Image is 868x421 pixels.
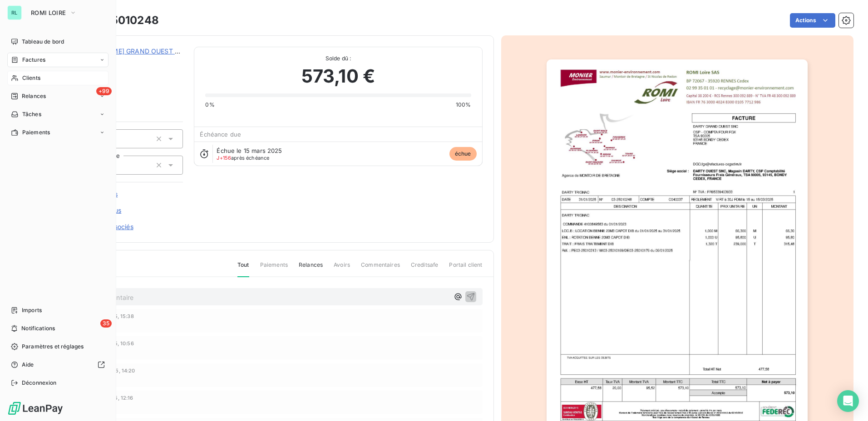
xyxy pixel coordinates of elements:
[71,47,188,55] a: [PERSON_NAME] GRAND OUEST SNC
[217,155,269,161] span: après échéance
[7,5,22,20] div: RL
[7,401,64,416] img: Logo LeanPay
[96,87,112,95] span: +99
[449,261,482,276] span: Portail client
[22,74,40,82] span: Clients
[85,12,159,29] h3: 03-25010248
[22,92,46,100] span: Relances
[22,38,64,46] span: Tableau de bord
[205,101,214,109] span: 0%
[22,128,50,137] span: Paiements
[260,261,288,276] span: Paiements
[100,319,112,328] span: 35
[7,303,108,318] a: Imports
[361,261,400,276] span: Commentaires
[837,390,859,412] div: Open Intercom Messenger
[22,379,57,387] span: Déconnexion
[21,324,55,333] span: Notifications
[22,343,84,351] span: Paramètres et réglages
[22,56,45,64] span: Factures
[301,63,375,90] span: 573,10 €
[200,131,241,138] span: Échéance due
[237,261,249,277] span: Tout
[71,58,183,65] span: C040037
[449,147,477,161] span: échue
[7,339,108,354] a: Paramètres et réglages
[7,125,108,140] a: Paiements
[299,261,323,276] span: Relances
[22,306,42,314] span: Imports
[217,155,231,161] span: J+156
[790,13,835,28] button: Actions
[7,34,108,49] a: Tableau de bord
[7,107,108,122] a: Tâches
[22,110,41,118] span: Tâches
[205,54,471,63] span: Solde dû :
[22,361,34,369] span: Aide
[31,9,66,16] span: ROMI LOIRE
[411,261,439,276] span: Creditsafe
[456,101,471,109] span: 100%
[217,147,282,154] span: Échue le 15 mars 2025
[334,261,350,276] span: Avoirs
[7,357,108,372] a: Aide
[7,71,108,85] a: Clients
[7,89,108,103] a: +99Relances
[7,53,108,67] a: Factures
